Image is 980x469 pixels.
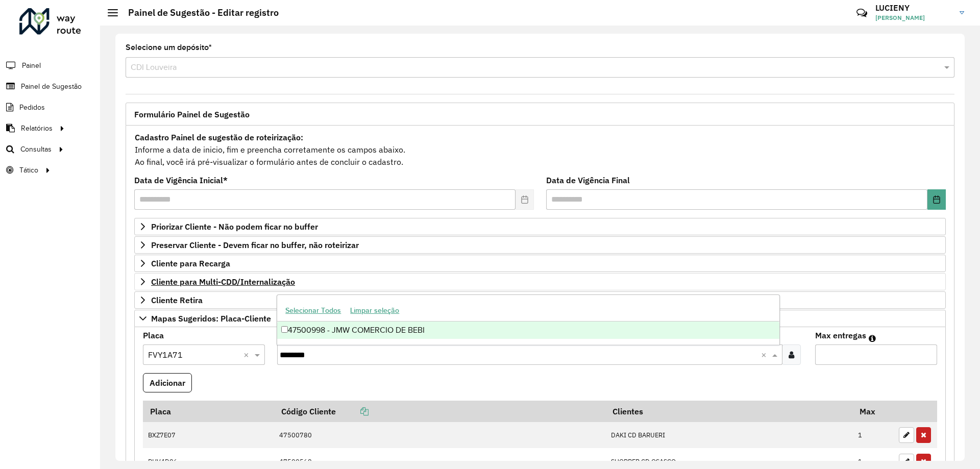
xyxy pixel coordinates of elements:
[605,401,852,422] th: Clientes
[134,291,946,309] a: Cliente Retira
[277,322,779,339] div: 47500998 - JMW COMERCIO DE BEBI
[274,401,605,422] th: Código Cliente
[134,110,250,118] span: Formulário Painel de Sugestão
[875,13,952,22] span: [PERSON_NAME]
[151,259,230,267] span: Cliente para Recarga
[761,349,770,361] span: Clear all
[851,2,873,24] a: Contato Rápido
[151,241,359,249] span: Preservar Cliente - Devem ficar no buffer, não roteirizar
[869,334,876,342] em: Máximo de clientes que serão colocados na mesma rota com os clientes informados
[143,329,164,341] label: Placa
[22,60,41,71] span: Painel
[134,236,946,254] a: Preservar Cliente - Devem ficar no buffer, não roteirizar
[19,102,45,113] span: Pedidos
[277,294,779,345] ng-dropdown-panel: Options list
[134,131,946,168] div: Informe a data de inicio, fim e preencha corretamente os campos abaixo. Ao final, você irá pré-vi...
[20,144,52,155] span: Consultas
[19,165,38,176] span: Tático
[815,329,866,341] label: Max entregas
[274,422,605,449] td: 47500780
[853,401,894,422] th: Max
[21,81,82,92] span: Painel de Sugestão
[134,310,946,327] a: Mapas Sugeridos: Placa-Cliente
[151,314,271,323] span: Mapas Sugeridos: Placa-Cliente
[281,303,346,318] button: Selecionar Todos
[927,189,946,210] button: Choose Date
[143,401,274,422] th: Placa
[134,174,228,186] label: Data de Vigência Inicial
[134,218,946,235] a: Priorizar Cliente - Não podem ficar no buffer
[853,422,894,449] td: 1
[151,296,203,304] span: Cliente Retira
[126,41,212,54] label: Selecione um depósito
[605,422,852,449] td: DAKI CD BARUERI
[21,123,53,134] span: Relatórios
[118,7,279,18] h2: Painel de Sugestão - Editar registro
[546,174,630,186] label: Data de Vigência Final
[134,255,946,272] a: Cliente para Recarga
[151,223,318,231] span: Priorizar Cliente - Não podem ficar no buffer
[336,406,369,416] a: Copiar
[243,349,252,361] span: Clear all
[135,132,303,142] strong: Cadastro Painel de sugestão de roteirização:
[151,278,295,286] span: Cliente para Multi-CDD/Internalização
[875,3,952,13] h3: LUCIENY
[143,422,274,449] td: BXZ7E07
[134,273,946,290] a: Cliente para Multi-CDD/Internalização
[346,303,404,318] button: Limpar seleção
[143,373,192,392] button: Adicionar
